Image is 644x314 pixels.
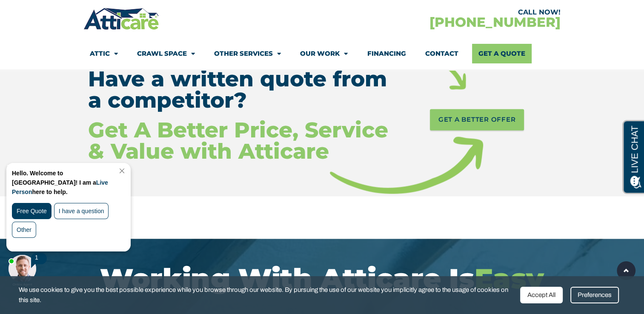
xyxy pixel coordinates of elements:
[88,69,389,111] h3: Have a written quote from a competitor?
[425,44,458,63] a: Contact
[300,44,348,63] a: Our Work
[21,7,69,17] span: Opens a chat window
[19,285,513,305] span: We use cookies to give you the best possible experience while you browse through our website. By ...
[475,261,544,295] span: Easy
[214,44,281,63] a: Other Services
[430,109,524,130] a: GET A better offer
[472,44,532,63] a: Get A Quote
[367,44,406,63] a: Financing
[4,161,140,288] iframe: Chat Invitation
[322,9,560,16] div: CALL NOW!
[438,113,516,126] span: GET A better offer
[88,120,389,162] h3: Get A Better Price, Service & Value with Atticare
[137,44,195,63] a: Crawl Space
[90,44,554,63] nav: Menu
[520,287,563,303] div: Accept All
[88,264,556,292] h2: Working With Atticare Is
[570,287,619,303] div: Preferences
[90,44,118,63] a: Attic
